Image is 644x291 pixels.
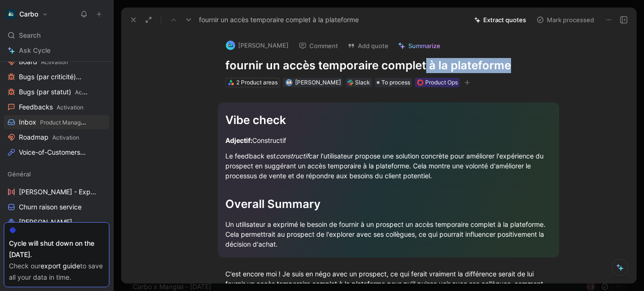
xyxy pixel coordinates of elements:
[417,78,458,87] div: ⭕ Product Ops
[41,262,80,270] a: export guide
[295,79,341,86] span: [PERSON_NAME]
[9,238,104,260] div: Cycle will shut down on the [DATE].
[19,133,79,142] span: Roadmap
[41,58,68,66] span: Activation
[19,87,88,97] span: Bugs (par statut)
[381,78,410,87] span: To process
[4,8,50,21] button: CarboCarbo
[75,89,102,96] span: Activation
[225,136,252,144] strong: Adjectif:
[19,102,83,112] span: Feedbacks
[225,196,552,213] div: Overall Summary
[9,260,104,283] div: Check our to save all your data in time.
[19,117,87,127] span: Inbox
[4,55,109,69] a: BoardActivation
[4,200,109,214] a: Churn raison service
[225,151,552,181] div: Le feedback est car l'utilisateur propose une solution concrète pour améliorer l'expérience du pr...
[4,167,109,181] div: Général
[225,58,552,73] h1: fournir un accès temporaire complet à la plateforme
[295,39,342,52] button: Comment
[4,70,109,84] a: Bugs (par criticité)Activation
[225,135,552,145] div: Constructif
[19,187,98,197] span: [PERSON_NAME] - Export Cycle
[52,134,79,141] span: Activation
[4,130,109,144] a: RoadmapActivation
[276,152,309,160] em: constructif
[57,104,83,111] span: Activation
[236,78,278,87] div: 2 Product areas
[4,85,109,99] a: Bugs (par statut)Activation
[226,41,235,50] img: logo
[4,100,109,114] a: FeedbacksActivation
[408,42,440,50] span: Summarize
[4,115,109,129] a: InboxProduct Management
[19,45,50,56] span: Ask Cycle
[19,10,38,18] h1: Carbo
[4,43,109,58] a: Ask Cycle
[4,28,109,42] div: Search
[199,14,359,25] span: fournir un accès temporaire complet à la plateforme
[19,148,93,158] span: Voice-of-Customers
[19,72,89,82] span: Bugs (par criticité)
[225,219,552,249] div: Un utilisateur a exprimé le besoin de fournir à un prospect un accès temporaire complet à la plat...
[470,13,530,26] button: Extract quotes
[19,30,41,41] span: Search
[40,119,97,126] span: Product Management
[6,9,16,19] img: Carbo
[355,78,370,87] div: Slack
[19,57,68,67] span: Board
[225,112,552,129] div: Vibe check
[532,13,598,26] button: Mark processed
[4,185,109,199] a: [PERSON_NAME] - Export Cycle
[4,215,109,229] a: [PERSON_NAME]
[19,217,72,227] span: [PERSON_NAME]
[343,39,393,52] button: Add quote
[286,80,291,85] img: avatar
[394,39,445,52] button: Summarize
[4,145,109,159] a: Voice-of-CustomersProduct Management
[222,38,293,52] button: logo[PERSON_NAME]
[375,78,412,87] div: To process
[8,169,31,179] span: Général
[19,202,82,212] span: Churn raison service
